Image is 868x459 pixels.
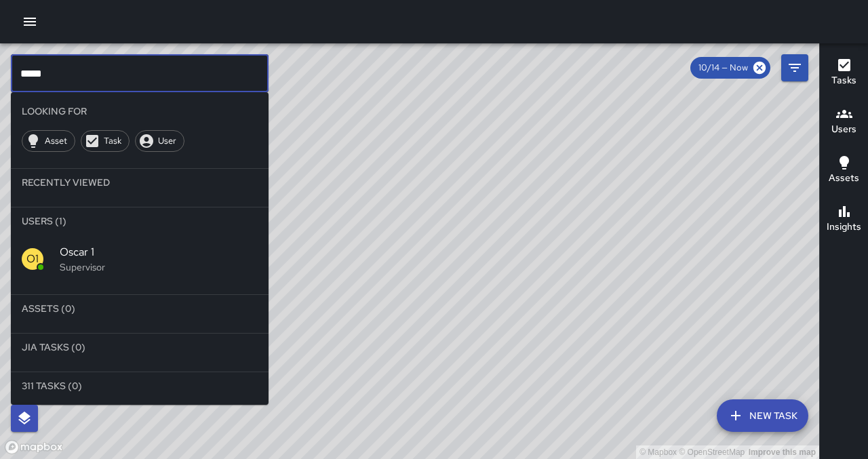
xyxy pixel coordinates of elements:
h6: Users [831,122,856,137]
li: 311 Tasks (0) [11,372,269,399]
div: Asset [22,130,75,152]
h6: Tasks [831,73,856,88]
div: Task [81,130,130,152]
span: Task [96,134,129,148]
button: Insights [820,195,868,244]
li: Recently Viewed [11,169,269,196]
button: New Task [717,399,808,432]
p: O1 [26,251,39,267]
li: Jia Tasks (0) [11,334,269,361]
div: User [135,130,184,152]
button: Assets [820,146,868,195]
button: Users [820,98,868,146]
li: Users (1) [11,207,269,235]
li: Looking For [11,98,269,125]
span: 10/14 — Now [690,61,756,75]
span: User [151,134,184,148]
button: Tasks [820,49,868,98]
p: Supervisor [60,260,258,274]
span: Oscar 1 [60,244,258,260]
div: 10/14 — Now [690,57,770,79]
button: Filters [781,54,808,81]
h6: Assets [829,171,859,186]
li: Assets (0) [11,295,269,322]
h6: Insights [827,220,861,235]
span: Asset [37,134,75,148]
div: O1Oscar 1Supervisor [11,235,269,283]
